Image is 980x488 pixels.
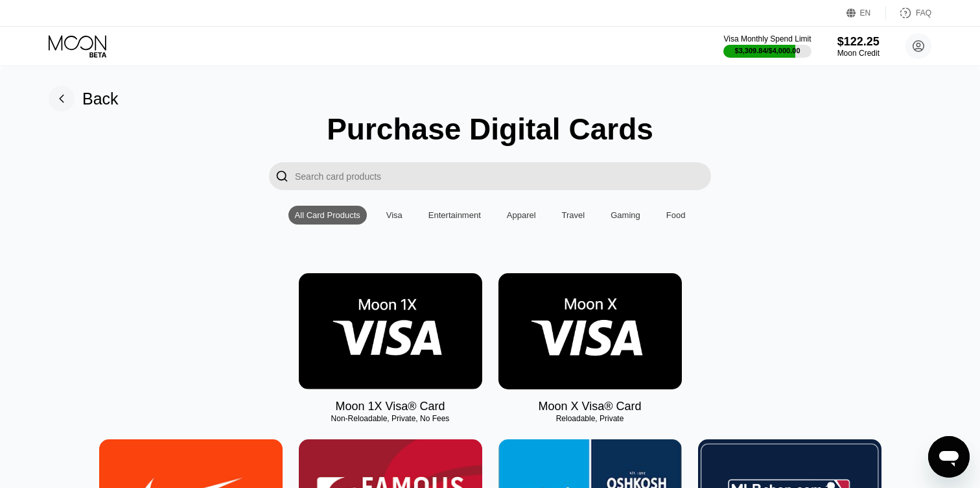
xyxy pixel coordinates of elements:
[562,210,585,220] div: Travel
[299,414,482,423] div: Non-Reloadable, Private, No Fees
[916,8,931,18] div: FAQ
[660,206,692,225] div: Food
[860,8,871,18] div: EN
[723,34,811,58] div: Visa Monthly Spend Limit$3,309.84/$4,000.00
[428,210,481,220] div: Entertainment
[886,6,931,19] div: FAQ
[666,210,686,220] div: Food
[507,210,536,220] div: Apparel
[295,210,360,220] div: All Card Products
[422,206,487,225] div: Entertainment
[498,414,682,423] div: Reloadable, Private
[846,6,886,19] div: EN
[735,47,800,55] div: $3,309.84 / $4,000.00
[611,210,640,220] div: Gaming
[327,112,653,147] div: Purchase Digital Cards
[928,436,970,478] iframe: Кнопка, открывающая окно обмена сообщениями; идет разговор
[555,206,592,225] div: Travel
[335,400,445,413] div: Moon 1X Visa® Card
[380,206,409,225] div: Visa
[837,49,880,58] div: Moon Credit
[723,34,811,43] div: Visa Monthly Spend Limit
[604,206,647,225] div: Gaming
[275,169,288,184] div: 
[295,162,711,190] input: Search card products
[837,35,880,49] div: $122.25
[82,90,119,108] div: Back
[49,86,119,112] div: Back
[538,400,641,413] div: Moon X Visa® Card
[288,206,367,225] div: All Card Products
[269,162,295,190] div: 
[386,210,402,220] div: Visa
[837,35,880,58] div: $122.25Moon Credit
[500,206,542,225] div: Apparel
